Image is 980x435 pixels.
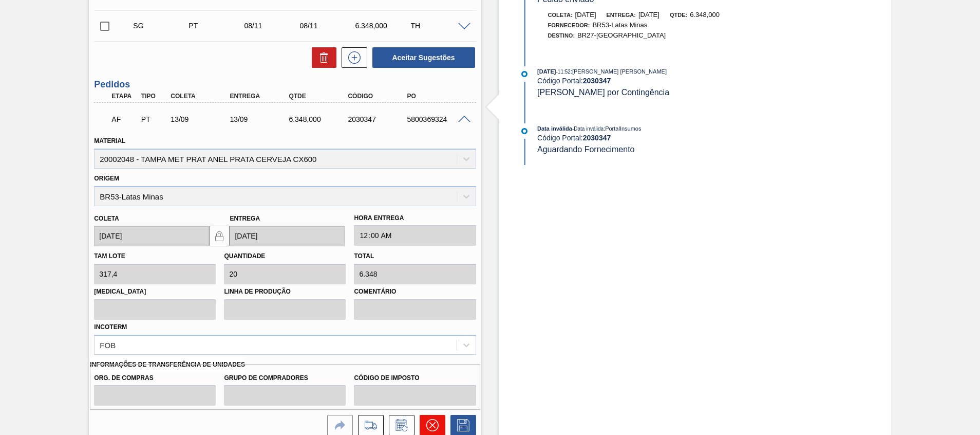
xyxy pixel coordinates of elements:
div: Nova sugestão [336,47,367,68]
label: Coleta [94,215,119,222]
label: Grupo de Compradores [224,371,346,386]
div: Aguardando Faturamento [109,108,140,131]
div: Pedido de Transferência [186,22,248,30]
span: - Data inválida [572,126,604,132]
span: Fornecedor: [548,22,590,28]
strong: 2030347 [583,77,611,85]
img: atual [521,128,527,134]
span: [DATE] [575,11,596,19]
div: 6.348,000 [286,115,352,123]
div: Coleta [168,93,234,100]
div: Pedido de Transferência [139,115,169,123]
label: Hora Entrega [354,211,476,226]
div: Código Portal: [537,134,781,142]
span: Qtde: [670,12,687,18]
label: Total [354,252,374,260]
span: : PortalInsumos [604,125,641,132]
label: Tam lote [94,252,125,260]
span: [PERSON_NAME] por Contingência [537,88,669,97]
div: TH [408,22,469,30]
div: Entrega [227,93,293,100]
span: Aguardando Fornecimento [537,145,634,154]
span: - 11:52 [556,69,571,75]
label: Código de Imposto [354,371,476,386]
span: : [PERSON_NAME] [PERSON_NAME] [571,68,667,75]
img: locked [213,230,225,242]
span: [DATE] [638,11,659,19]
label: Origem [94,175,119,182]
div: Qtde [286,93,352,100]
div: 5800369324 [404,115,470,123]
span: Entrega: [607,12,636,18]
div: 13/09/2025 [227,115,293,123]
div: Código [345,93,411,100]
span: BR53-Latas Minas [592,21,647,29]
label: [MEDICAL_DATA] [94,284,216,299]
span: Coleta: [548,12,573,18]
div: PO [404,93,470,100]
div: Etapa [109,93,140,100]
div: FOB [100,340,116,349]
div: Aceitar Sugestões [367,46,476,69]
div: Excluir Sugestões [307,47,336,68]
label: Entrega [230,215,260,222]
div: Tipo [139,93,169,100]
button: Aceitar Sugestões [372,47,475,68]
label: Linha de Produção [224,284,346,299]
label: Quantidade [224,252,265,260]
h3: Pedidos [94,79,476,90]
span: [DATE] [537,68,556,75]
label: Comentário [354,284,476,299]
img: atual [521,71,527,77]
span: 6.348,000 [690,11,720,19]
label: Material [94,137,125,144]
input: dd/mm/yyyy [94,226,209,246]
div: 08/11/2025 [297,22,359,30]
p: AF [111,115,137,123]
div: 08/11/2025 [241,22,303,30]
button: locked [209,226,230,246]
div: Código Portal: [537,77,781,85]
div: 6.348,000 [352,22,414,30]
div: 13/09/2025 [168,115,234,123]
span: Destino: [548,32,575,39]
label: Incoterm [94,323,127,331]
span: Data inválida [537,125,572,132]
strong: 2030347 [583,134,611,142]
input: dd/mm/yyyy [230,226,345,246]
div: Sugestão Criada [130,22,192,30]
span: BR27-[GEOGRAPHIC_DATA] [577,31,666,39]
label: Org. de Compras [94,371,216,386]
label: Informações de Transferência de Unidades [90,357,245,372]
div: 2030347 [345,115,411,123]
